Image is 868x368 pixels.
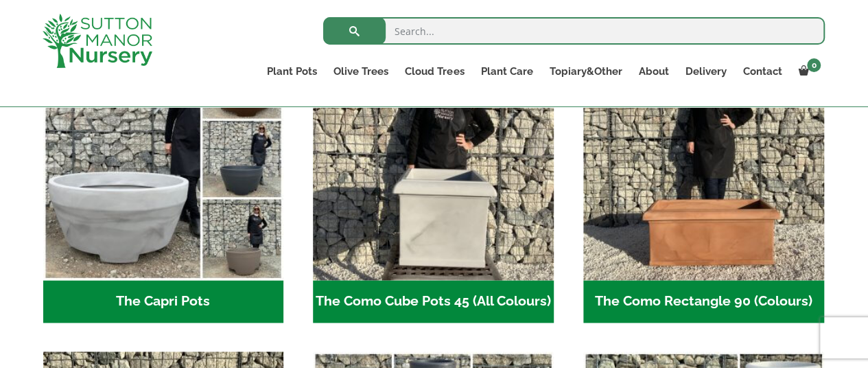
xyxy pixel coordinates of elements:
a: Delivery [677,62,734,81]
img: logo [43,14,152,68]
img: The Capri Pots [43,40,284,281]
a: Contact [734,62,790,81]
a: Plant Care [472,62,541,81]
a: Visit product category The Capri Pots [43,40,284,323]
h2: The Capri Pots [43,280,284,323]
h2: The Como Cube Pots 45 (All Colours) [313,280,554,323]
h2: The Como Rectangle 90 (Colours) [583,280,824,323]
a: About [630,62,677,81]
a: Cloud Trees [397,62,472,81]
a: 0 [790,62,825,81]
a: Visit product category The Como Rectangle 90 (Colours) [583,40,824,323]
input: Search... [323,17,825,45]
a: Olive Trees [325,62,397,81]
img: The Como Cube Pots 45 (All Colours) [313,40,554,281]
a: Topiary&Other [541,62,630,81]
a: Visit product category The Como Cube Pots 45 (All Colours) [313,40,554,323]
img: The Como Rectangle 90 (Colours) [583,40,824,281]
span: 0 [807,58,821,72]
a: Plant Pots [259,62,325,81]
